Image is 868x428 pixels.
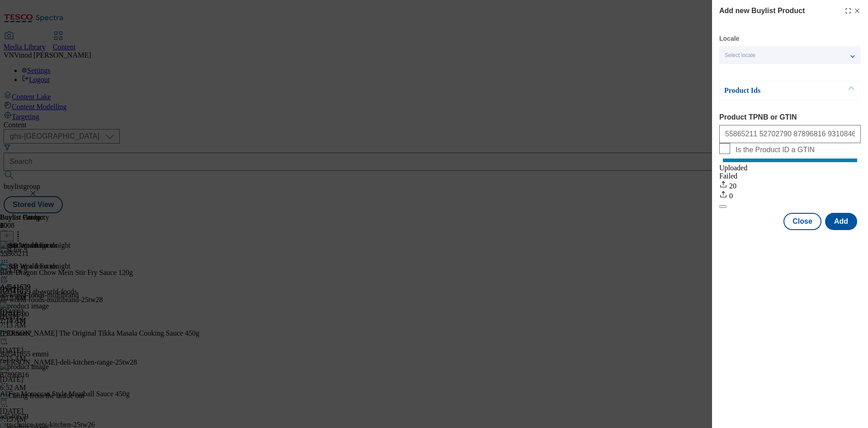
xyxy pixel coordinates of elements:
[725,52,755,59] span: Select locale
[736,146,815,154] span: Is the Product ID a GTIN
[719,5,805,16] h4: Add new Buylist Product
[719,36,739,41] label: Locale
[719,190,861,200] div: 0
[719,164,861,172] div: Uploaded
[719,180,861,190] div: 20
[719,46,860,64] button: Select locale
[719,125,861,143] input: Enter 1 or 20 space separated Product TPNB or GTIN
[783,213,821,230] button: Close
[719,113,861,121] label: Product TPNB or GTIN
[724,86,819,95] p: Product Ids
[825,213,857,230] button: Add
[719,172,861,180] div: Failed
